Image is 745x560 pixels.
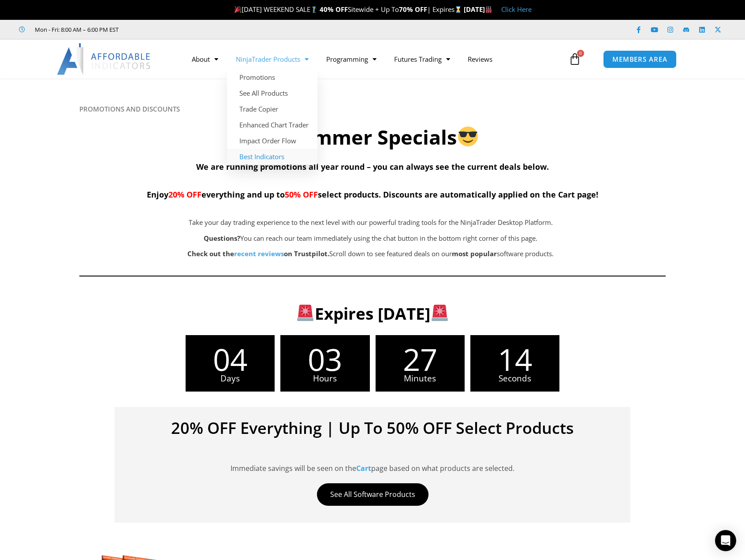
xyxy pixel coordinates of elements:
div: Open Intercom Messenger [715,530,736,551]
span: Mon - Fri: 8:00 AM – 6:00 PM EST [33,24,119,35]
span: 27 [376,344,465,374]
span: Hours [280,374,369,383]
a: Trade Copier [227,101,317,117]
strong: Questions? [204,234,240,243]
strong: 70% OFF [399,5,427,14]
span: Seconds [470,374,559,383]
a: Cart [356,463,371,473]
a: Click Here [501,5,532,14]
img: LogoAI | Affordable Indicators – NinjaTrader [57,43,152,75]
span: 04 [186,344,275,374]
img: ⌛ [455,6,462,13]
a: MEMBERS AREA [603,50,677,68]
span: 0 [577,50,584,57]
a: Programming [317,49,385,69]
strong: [DATE] [464,5,492,14]
a: Reviews [459,49,501,69]
img: 🏭 [485,6,492,13]
h4: 20% OFF Everything | Up To 50% OFF Select Products [128,420,617,436]
a: NinjaTrader Products [227,49,317,69]
a: Enhanced Chart Trader [227,117,317,133]
span: Take your day trading experience to the next level with our powerful trading tools for the NinjaT... [189,218,553,227]
a: recent reviews [234,249,284,258]
a: About [183,49,227,69]
img: 🚨 [432,305,448,321]
a: 0 [555,46,594,72]
a: Promotions [227,69,317,85]
span: [DATE] WEEKEND SALE Sitewide + Up To | Expires [232,5,464,14]
img: 🚨 [297,305,313,321]
p: You can reach our team immediately using the chat button in the bottom right corner of this page. [123,232,618,245]
nav: Menu [183,49,566,69]
h6: PROMOTIONS AND DISCOUNTS [79,105,666,113]
a: Futures Trading [385,49,459,69]
span: 03 [280,344,369,374]
span: Days [186,374,275,383]
a: See All Software Products [317,483,428,506]
span: 20% OFF [168,189,201,200]
span: 14 [470,344,559,374]
img: 😎 [458,127,478,146]
span: 50% OFF [285,189,318,200]
iframe: Customer reviews powered by Trustpilot [131,25,263,34]
p: Immediate savings will be seen on the page based on what products are selected. [128,463,617,474]
strong: 40% OFF [320,5,348,14]
img: 🎉 [235,6,241,13]
img: 🏌️‍♂️ [311,6,317,13]
a: Best Indicators [227,149,317,164]
span: Minutes [376,374,465,383]
span: We are running promotions all year round – you can always see the current deals below. [196,161,549,172]
p: Scroll down to see featured deals on our software products. [123,248,618,260]
ul: NinjaTrader Products [227,69,317,164]
span: Enjoy everything and up to select products. Discounts are automatically applied on the Cart page! [147,189,598,200]
a: Impact Order Flow [227,133,317,149]
h2: Summer Specials [79,124,666,150]
b: most popular [452,249,497,258]
span: MEMBERS AREA [612,56,667,63]
h3: Expires [DATE] [94,303,652,324]
strong: Check out the on Trustpilot. [187,249,329,258]
a: See All Products [227,85,317,101]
